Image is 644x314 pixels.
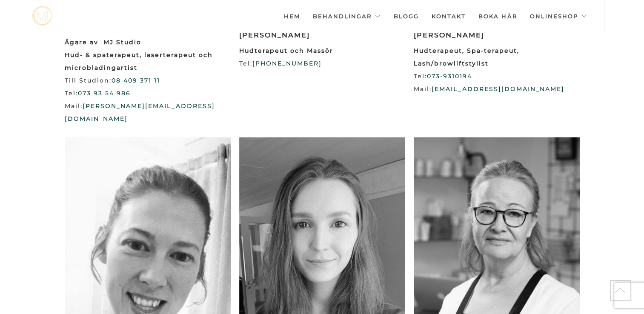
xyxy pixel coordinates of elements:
[65,36,231,125] p: Till Studion: Tel: Mail:
[112,77,160,84] a: 08 409 371 11
[414,31,580,39] h3: [PERSON_NAME]
[432,85,564,93] a: [EMAIL_ADDRESS][DOMAIN_NAME]
[414,44,580,95] p: Tel: Mail:
[414,47,519,67] strong: Hudterapeut, Spa-terapeut, Lash/browliftstylist
[32,6,52,26] img: mjstudio
[65,38,213,71] strong: Ägare av MJ Studio Hud- & spaterapeut, laserterapeut och microbladingartist
[284,1,300,31] a: Hem
[78,89,131,97] a: 073 93 54 986
[427,72,472,80] a: 073-9310194
[478,1,517,31] a: Boka här
[32,6,52,26] a: mjstudio mjstudio mjstudio
[530,1,587,31] a: Onlineshop
[65,102,215,123] a: [PERSON_NAME][EMAIL_ADDRESS][DOMAIN_NAME]
[313,1,381,31] a: Behandlingar
[239,47,333,54] strong: Hudterapeut och Massör
[239,44,405,70] p: Tel:
[252,60,322,67] a: [PHONE_NUMBER]
[239,31,405,39] h3: [PERSON_NAME]
[432,1,466,31] a: Kontakt
[394,1,419,31] a: Blogg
